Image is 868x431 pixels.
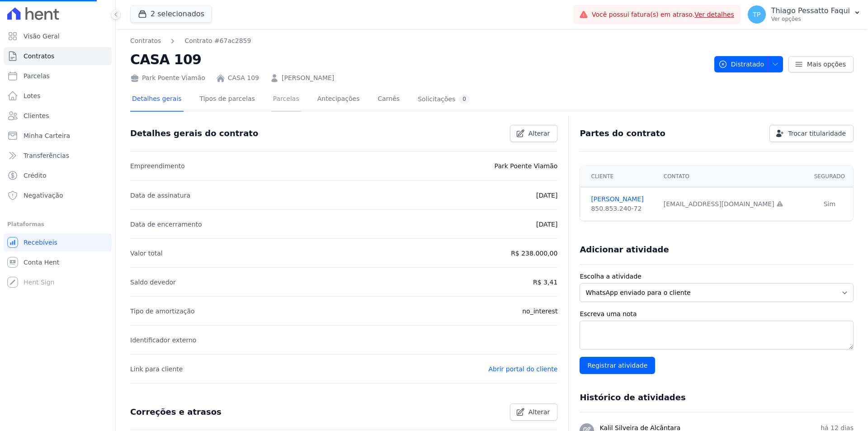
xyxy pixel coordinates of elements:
span: Transferências [24,151,69,160]
button: TP Thiago Pessatto Faqui Ver opções [741,2,868,27]
h3: Adicionar atividade [580,244,669,255]
a: Antecipações [316,88,362,112]
a: Tipos de parcelas [198,88,257,112]
div: Plataformas [7,219,108,230]
span: Visão Geral [24,32,60,41]
th: Contato [658,166,806,187]
a: Mais opções [788,56,854,72]
p: Empreendimento [130,161,185,171]
span: Alterar [528,129,550,138]
div: 0 [459,95,470,104]
label: Escolha a atividade [580,272,854,281]
a: Ver detalhes [694,11,734,18]
a: Alterar [510,125,558,142]
a: Carnês [376,88,401,112]
a: [PERSON_NAME] [591,194,652,204]
a: Solicitações0 [416,88,472,112]
span: Lotes [24,91,41,100]
div: [EMAIL_ADDRESS][DOMAIN_NAME] [664,199,801,209]
a: Lotes [4,87,112,105]
input: Registrar atividade [580,357,655,374]
span: Distratado [718,56,764,72]
a: Minha Carteira [4,127,112,145]
p: Link para cliente [130,364,183,374]
nav: Breadcrumb [130,36,251,46]
p: Thiago Pessatto Faqui [771,6,850,15]
span: Você possui fatura(s) em atraso. [592,10,734,19]
span: Clientes [24,111,49,120]
p: Saldo devedor [130,277,176,288]
button: Distratado [714,56,783,72]
span: Contratos [24,52,54,61]
a: Alterar [510,403,558,421]
p: Ver opções [771,15,850,23]
a: Detalhes gerais [130,88,184,112]
span: TP [753,11,760,18]
button: 2 selecionados [130,5,212,23]
p: Data de assinatura [130,190,190,201]
a: Trocar titularidade [769,125,854,142]
a: CASA 109 [228,73,259,83]
span: Crédito [24,171,47,180]
span: Trocar titularidade [788,129,846,138]
th: Segurado [806,166,853,187]
span: Recebíveis [24,238,57,247]
a: Contrato #67ac2859 [184,36,251,46]
a: Contratos [130,36,161,46]
p: Data de encerramento [130,219,202,230]
div: Solicitações [418,95,470,104]
a: Recebíveis [4,233,112,251]
p: Valor total [130,248,163,259]
a: Abrir portal do cliente [488,365,557,373]
a: Parcelas [4,67,112,85]
a: Crédito [4,166,112,185]
h3: Detalhes gerais do contrato [130,128,258,139]
span: Minha Carteira [24,131,70,140]
h3: Correções e atrasos [130,407,222,417]
span: Conta Hent [24,258,59,267]
p: [DATE] [536,190,557,201]
a: Contratos [4,47,112,65]
a: [PERSON_NAME] [282,73,334,83]
h3: Partes do contrato [580,128,665,139]
a: Clientes [4,107,112,125]
div: Park Poente Viamão [130,73,205,83]
a: Negativação [4,186,112,204]
p: R$ 3,41 [533,277,557,288]
a: Conta Hent [4,253,112,271]
h2: CASA 109 [130,49,707,70]
nav: Breadcrumb [130,36,707,46]
label: Escreva uma nota [580,309,854,319]
span: Alterar [528,407,550,417]
p: Identificador externo [130,335,196,346]
span: Mais opções [807,60,846,69]
p: no_interest [522,306,557,317]
p: Park Poente Viamão [495,161,558,171]
p: Tipo de amortização [130,306,195,317]
td: Sim [806,187,853,221]
p: [DATE] [536,219,557,230]
a: Parcelas [271,88,301,112]
span: Parcelas [24,71,50,81]
h3: Histórico de atividades [580,392,685,403]
th: Cliente [580,166,658,187]
p: R$ 238.000,00 [511,248,557,259]
a: Visão Geral [4,27,112,45]
span: Negativação [24,191,63,200]
div: 850.853.240-72 [591,204,652,213]
a: Transferências [4,147,112,165]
